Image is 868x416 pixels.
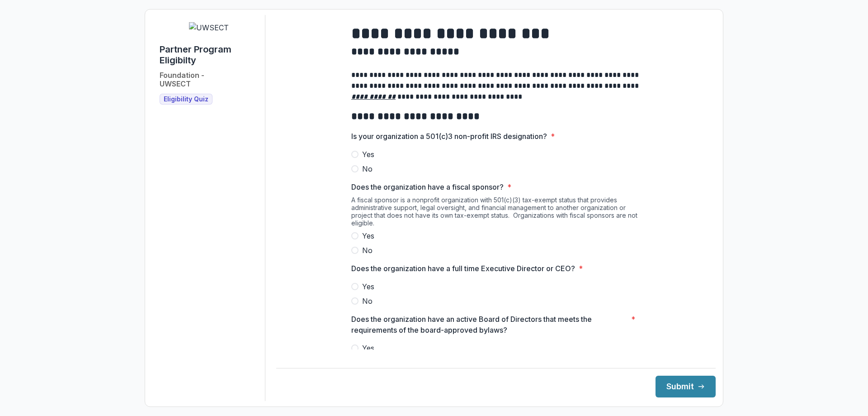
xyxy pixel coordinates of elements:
[362,230,374,241] span: Yes
[189,22,229,33] img: UWSECT
[160,71,204,88] h2: Foundation - UWSECT
[351,182,504,192] p: Does the organization have a fiscal sponsor?
[362,296,373,306] span: No
[362,149,374,160] span: Yes
[656,376,716,397] button: Submit
[351,131,547,142] p: Is your organization a 501(c)3 non-profit IRS designation?
[351,314,627,335] p: Does the organization have an active Board of Directors that meets the requirements of the board-...
[362,343,374,354] span: Yes
[351,196,641,230] div: A fiscal sponsor is a nonprofit organization with 501(c)(3) tax-exempt status that provides admin...
[164,96,208,103] span: Eligibility Quiz
[160,44,258,66] h1: Partner Program Eligibilty
[362,245,373,256] span: No
[362,163,373,174] span: No
[351,263,575,274] p: Does the organization have a full time Executive Director or CEO?
[362,281,374,292] span: Yes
